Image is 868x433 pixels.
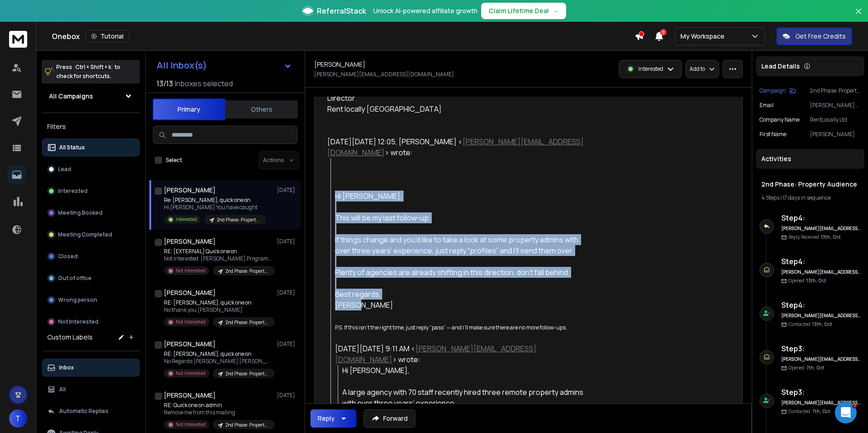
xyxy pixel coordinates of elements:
[277,392,297,399] p: [DATE]
[176,319,206,325] p: Not Interested
[58,296,97,304] p: Wrong person
[660,29,666,35] span: 1
[58,187,88,195] p: Interested
[759,116,799,123] p: Company Name
[42,182,140,200] button: Interested
[311,409,356,428] button: Reply
[806,364,824,371] span: 7th, Oct
[761,180,859,189] h1: 2nd Phase: Property Audience
[835,402,857,423] iframe: Intercom live chat
[58,253,78,260] p: Closed
[552,6,559,15] span: →
[781,399,861,406] h6: [PERSON_NAME][EMAIL_ADDRESS][DOMAIN_NAME]
[327,93,592,114] div: Director Rent locally [GEOGRAPHIC_DATA]
[690,65,705,73] p: Add to
[638,65,663,73] p: Interested
[49,92,93,101] h1: All Campaigns
[164,288,216,297] h1: [PERSON_NAME]
[164,402,273,409] p: RE: Quick one on admin
[58,166,71,173] p: Lead
[810,116,861,123] p: RentLocally Ltd
[335,289,592,300] div: Best regards,
[59,144,85,151] p: All Status
[164,340,216,349] h1: [PERSON_NAME]
[176,370,206,377] p: Not Interested
[226,370,269,377] p: 2nd Phase: Property Audience
[342,365,592,376] div: Hi [PERSON_NAME],
[42,402,140,420] button: Automatic Replies
[176,216,197,223] p: Interested
[42,226,140,244] button: Meeting Completed
[789,408,830,415] p: Contacted
[164,204,266,211] p: Hi [PERSON_NAME] You have caught
[42,359,140,377] button: Inbox
[789,234,841,241] p: Reply Received
[364,409,415,428] button: Forward
[795,32,846,41] p: Get Free Credits
[52,30,635,43] div: Onebox
[58,209,103,216] p: Meeting Booked
[166,157,182,164] label: Select
[318,414,335,423] div: Reply
[42,138,140,157] button: All Status
[781,212,861,223] h6: Step 4 :
[47,333,93,342] h3: Custom Labels
[226,422,269,428] p: 2nd Phase: Property Audience
[335,300,592,310] div: [PERSON_NAME]
[277,289,297,296] p: [DATE]
[781,256,861,267] h6: Step 4 :
[853,5,864,27] button: Close banner
[681,32,728,41] p: My Workspace
[42,269,140,287] button: Out of office
[781,356,861,363] h6: [PERSON_NAME][EMAIL_ADDRESS][DOMAIN_NAME]
[149,56,299,74] button: All Inbox(s)
[226,319,269,326] p: 2nd Phase: Property Audience
[335,267,592,278] div: Plenty of agencies are already shifting in this direction, don’t fall behind.
[781,343,861,354] h6: Step 3 :
[812,321,832,327] span: 13th, Oct
[164,248,273,255] p: RE: [EXTERNAL] Quick one on
[153,98,225,120] button: Primary
[42,120,140,133] h3: Filters
[335,344,537,364] a: [PERSON_NAME][EMAIL_ADDRESS][DOMAIN_NAME]
[756,149,864,169] div: Activities
[59,364,74,371] p: Inbox
[277,238,297,245] p: [DATE]
[42,87,140,105] button: All Campaigns
[781,269,861,276] h6: [PERSON_NAME][EMAIL_ADDRESS][DOMAIN_NAME]
[175,78,233,89] h3: Inboxes selected
[327,136,592,158] div: [DATE][DATE] 12:05, [PERSON_NAME] < > wrote:
[776,27,852,45] button: Get Free Credits
[164,186,216,195] h1: [PERSON_NAME]
[314,60,365,69] h1: [PERSON_NAME]
[810,87,861,94] p: 2nd Phase: Property Audience
[810,102,861,109] p: [PERSON_NAME][EMAIL_ADDRESS][DOMAIN_NAME]
[42,160,140,178] button: Lead
[759,131,786,138] p: First Name
[217,216,261,223] p: 2nd Phase: Property Audience
[314,71,454,78] p: [PERSON_NAME][EMAIL_ADDRESS][DOMAIN_NAME]
[226,268,269,275] p: 2nd Phase: Property Audience
[58,231,112,238] p: Meeting Completed
[225,99,298,119] button: Others
[789,364,824,371] p: Opened
[335,191,592,202] div: Hi [PERSON_NAME],
[42,380,140,399] button: All
[164,391,216,400] h1: [PERSON_NAME]
[176,267,206,274] p: Not Interested
[335,343,592,365] div: [DATE][DATE] 9:11 AM < > wrote:
[783,194,831,202] span: 17 days in sequence
[277,187,297,194] p: [DATE]
[176,421,206,428] p: Not Interested
[164,197,266,204] p: Re: [PERSON_NAME], quick one on
[157,61,207,70] h1: All Inbox(s)
[85,30,129,43] button: Tutorial
[335,234,592,256] div: If things change and you’d like to take a look at some property admins with over three years’ exp...
[58,318,99,325] p: Not Interested
[781,225,861,232] h6: [PERSON_NAME][EMAIL_ADDRESS][DOMAIN_NAME]
[59,386,66,393] p: All
[789,277,826,284] p: Opened
[759,87,796,94] button: Campaign
[9,409,27,428] button: T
